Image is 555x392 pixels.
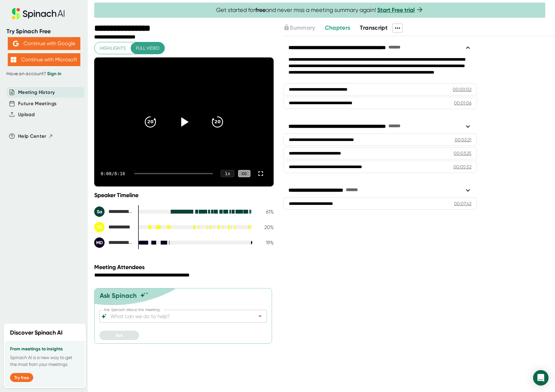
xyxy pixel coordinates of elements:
[136,44,159,52] span: Full video
[221,170,234,177] div: 1 x
[18,133,46,140] span: Help Center
[109,312,246,321] input: What can we do to help?
[8,37,80,50] button: Continue with Google
[377,6,415,14] a: Start Free trial
[454,100,471,106] div: 00:01:06
[94,222,105,232] div: YD
[453,86,471,93] div: 00:00:02
[94,237,105,248] div: MD
[533,370,549,386] div: Open Intercom Messenger
[10,347,80,352] h3: From meetings to insights
[238,170,250,177] div: CC
[290,24,315,31] span: Summary
[94,237,133,248] div: Mohamed Douzane
[116,333,123,338] span: Ask
[95,42,131,54] button: Highlights
[360,24,388,32] button: Transcript
[99,331,139,340] button: Ask
[257,209,274,215] div: 61 %
[94,264,275,271] div: Meeting Attendees
[6,71,81,77] div: Have an account?
[360,24,388,31] span: Transcript
[100,44,126,52] span: Highlights
[10,373,33,382] button: Try free
[18,111,35,118] button: Upload
[256,312,265,321] button: Open
[10,328,63,337] h2: Discover Spinach AI
[13,41,19,46] img: Aehbyd4JwY73AAAAAElFTkSuQmCC
[18,100,56,107] button: Future Meetings
[454,150,471,156] div: 00:03:25
[8,53,80,66] button: Continue with Microsoft
[325,24,350,32] button: Chapters
[94,206,133,217] div: Samir Ait abdelkoui
[255,6,266,14] b: free
[47,71,61,76] a: Sign in
[131,42,165,54] button: Full video
[18,133,53,140] button: Help Center
[455,136,471,143] div: 00:02:21
[257,224,274,230] div: 20 %
[257,240,274,246] div: 19 %
[454,200,471,207] div: 00:07:42
[94,192,274,199] div: Speaker Timeline
[10,354,80,368] p: Spinach AI is a new way to get the most from your meetings
[18,89,55,96] button: Meeting History
[283,24,315,32] button: Summary
[101,171,126,176] div: 0:00 / 8:16
[94,206,105,217] div: Sa
[453,164,471,170] div: 00:05:52
[325,24,350,31] span: Chapters
[6,28,81,35] div: Try Spinach Free
[283,24,325,33] div: Upgrade to access
[216,6,424,14] span: Get started for and never miss a meeting summary again!
[100,292,137,299] div: Ask Spinach
[94,222,133,232] div: Yasser Drif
